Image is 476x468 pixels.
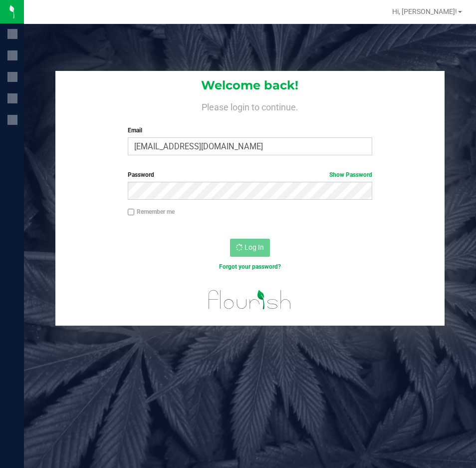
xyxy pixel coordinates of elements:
button: Log In [230,239,270,257]
h1: Welcome back! [55,79,445,92]
label: Email [128,126,372,135]
a: Forgot your password? [219,263,281,270]
span: Password [128,171,154,178]
input: Remember me [128,209,135,216]
a: Show Password [329,171,372,178]
img: flourish_logo.svg [201,282,298,318]
label: Remember me [128,207,175,216]
span: Log In [244,243,264,251]
span: Hi, [PERSON_NAME]! [392,7,457,15]
h4: Please login to continue. [55,100,445,112]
